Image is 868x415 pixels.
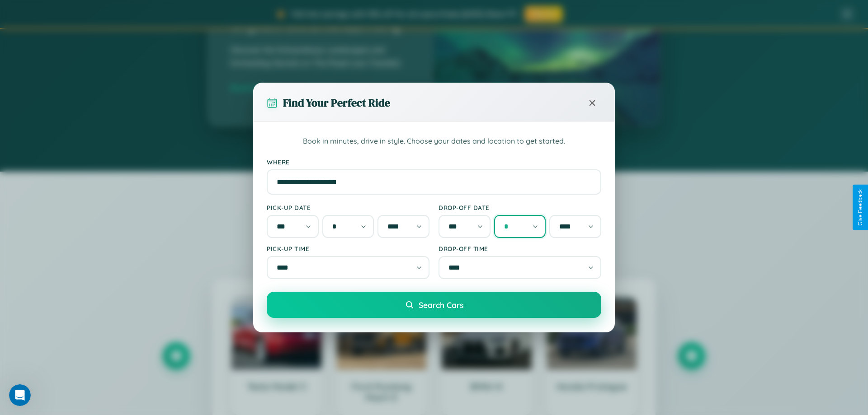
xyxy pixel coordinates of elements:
[267,204,429,211] label: Pick-up Date
[267,292,601,318] button: Search Cars
[283,95,390,110] h3: Find Your Perfect Ride
[267,158,601,166] label: Where
[267,135,601,147] p: Book in minutes, drive in style. Choose your dates and location to get started.
[419,300,463,310] span: Search Cars
[439,245,601,252] label: Drop-off Time
[267,245,429,252] label: Pick-up Time
[439,204,601,211] label: Drop-off Date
